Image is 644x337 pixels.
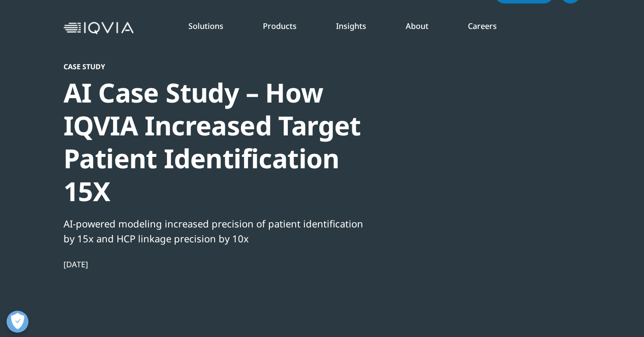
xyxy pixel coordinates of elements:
button: Open Preferences [7,311,28,333]
img: IQVIA Healthcare Information Technology and Pharma Clinical Research Company [64,22,134,35]
a: Products [263,21,297,31]
div: [DATE] [64,259,364,270]
a: Careers [468,21,497,31]
div: Case Study [64,62,364,71]
a: Insights [336,21,366,31]
nav: Primary [137,7,580,49]
div: AI Case Study – How IQVIA Increased Target Patient Identification 15X [64,76,364,208]
a: Solutions [188,21,223,31]
div: AI-powered modeling increased precision of patient identification by 15x and HCP linkage precisio... [64,216,364,246]
a: About [406,21,428,31]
